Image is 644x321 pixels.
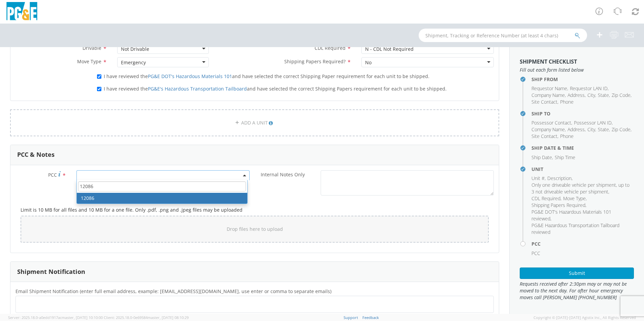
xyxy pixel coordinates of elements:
[365,46,414,52] div: N - CDL Not Required
[532,202,586,209] li: ,
[532,209,611,222] span: PG&E DOT's Hazardous Materials 101 reviewed
[560,99,574,105] span: Phone
[560,133,574,139] span: Phone
[520,67,634,73] span: Fill out each form listed below
[598,92,609,98] span: State
[520,281,634,301] span: Requests received after 2:30pm may or may not be moved to the next day. For after hour emergency ...
[612,92,631,98] span: Zip Code
[104,85,447,92] span: I have reviewed the and have selected the correct Shipping Papers requirement for each unit to be...
[574,119,612,126] span: Possessor LAN ID
[532,111,634,116] h4: Ship To
[17,151,55,158] h3: PCC & Notes
[5,2,39,22] img: pge-logo-06675f144f4cfa6a6814.png
[284,58,346,65] span: Shipping Papers Required?
[62,315,103,320] span: master, [DATE] 10:10:00
[568,92,586,99] li: ,
[8,315,103,320] span: Server: 2025.18.0-a0edd1917ac
[365,59,372,66] div: No
[532,167,634,172] h4: Unit
[520,58,577,65] strong: Shipment Checklist
[15,288,331,294] span: Email Shipment Notification (enter full email address, example: jdoe01@agistix.com, use enter or ...
[21,207,489,212] h5: Limit is 10 MB for all files and 10 MB for a one file. Only .pdf, .png and .jpeg files may be upl...
[612,92,632,99] li: ,
[77,58,101,65] span: Move Type
[532,99,557,105] span: Site Contact
[10,109,499,136] a: ADD A UNIT
[520,267,634,279] button: Submit
[532,195,560,202] span: CDL Required
[568,92,585,98] span: Address
[104,73,429,79] span: I have reviewed the and have selected the correct Shipping Paper requirement for each unit to be ...
[532,77,634,82] h4: Ship From
[362,315,379,320] a: Feedback
[121,46,149,52] div: Not Drivable
[568,126,586,133] li: ,
[344,315,358,320] a: Support
[570,85,608,92] span: Requestor LAN ID
[532,182,632,195] li: ,
[121,59,146,66] div: Emergency
[563,195,586,202] span: Move Type
[612,126,632,133] li: ,
[532,119,572,126] li: ,
[148,73,232,79] a: PG&E DOT's Hazardous Materials 101
[534,315,636,320] span: Copyright © [DATE]-[DATE] Agistix Inc., All Rights Reserved
[97,87,101,91] input: I have reviewed thePG&E's Hazardous Transportation Tailboardand have selected the correct Shippin...
[227,226,283,232] span: Drop files here to upload
[419,29,587,42] input: Shipment, Tracking or Reference Number (at least 4 chars)
[148,315,189,320] span: master, [DATE] 08:10:29
[547,175,573,182] li: ,
[568,126,585,133] span: Address
[532,250,540,256] span: PCC
[574,119,613,126] li: ,
[532,175,546,182] li: ,
[532,241,634,246] h4: PCC
[532,99,558,105] li: ,
[77,193,247,204] li: 12086
[532,154,552,160] span: Ship Date
[532,133,557,139] span: Site Contact
[532,222,619,235] span: PG&E Hazardous Transportation Tailboard reviewed
[563,195,587,202] li: ,
[570,85,609,92] li: ,
[532,126,565,133] span: Company Name
[598,92,610,99] li: ,
[97,74,101,79] input: I have reviewed thePG&E DOT's Hazardous Materials 101and have selected the correct Shipping Paper...
[17,269,85,275] h3: Shipment Notification
[587,126,596,133] li: ,
[587,92,596,99] li: ,
[532,126,566,133] li: ,
[598,126,609,133] span: State
[598,126,610,133] li: ,
[532,195,561,202] li: ,
[532,92,565,98] span: Company Name
[532,182,630,195] span: Only one driveable vehicle per shipment, up to 3 not driveable vehicle per shipment
[532,92,566,99] li: ,
[104,315,189,320] span: Client: 2025.18.0-0e69584
[83,45,101,51] span: Drivable
[587,126,595,133] span: City
[532,119,571,126] span: Possessor Contact
[547,175,572,181] span: Description
[555,154,575,160] span: Ship Time
[532,202,585,208] span: Shipping Papers Required
[532,154,553,161] li: ,
[587,92,595,98] span: City
[148,85,247,92] a: PG&E's Hazardous Transportation Tailboard
[315,45,346,51] span: CDL Required
[532,209,632,222] li: ,
[532,145,634,150] h4: Ship Date & Time
[532,133,558,140] li: ,
[532,175,545,181] span: Unit #
[48,172,57,178] span: PCC
[261,171,305,178] span: Internal Notes Only
[532,85,567,92] span: Requestor Name
[532,85,568,92] li: ,
[612,126,631,133] span: Zip Code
